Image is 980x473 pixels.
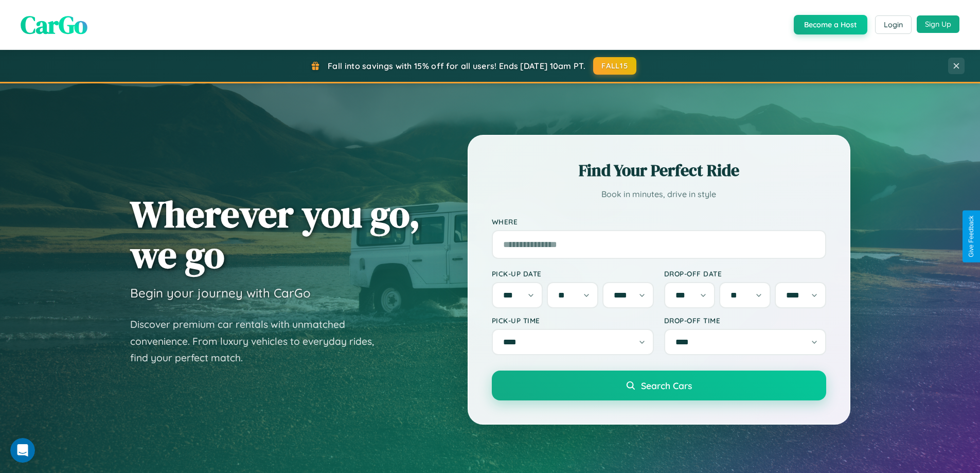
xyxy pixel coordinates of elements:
span: Fall into savings with 15% off for all users! Ends [DATE] 10am PT. [328,61,585,71]
h2: Find Your Perfect Ride [492,159,826,182]
label: Pick-up Date [492,269,654,278]
h1: Wherever you go, we go [130,194,420,275]
span: CarGo [21,8,87,42]
button: FALL15 [593,57,636,75]
iframe: Intercom live chat [10,438,35,463]
button: Login [875,15,912,34]
button: Become a Host [794,15,867,34]
p: Book in minutes, drive in style [492,187,826,202]
label: Where [492,217,826,226]
p: Discover premium car rentals with unmatched convenience. From luxury vehicles to everyday rides, ... [130,316,387,366]
label: Pick-up Time [492,316,654,325]
h3: Begin your journey with CarGo [130,285,311,301]
div: Give Feedback [968,216,975,257]
button: Sign Up [917,15,959,33]
label: Drop-off Time [664,316,826,325]
span: Search Cars [641,380,692,391]
button: Search Cars [492,371,826,400]
label: Drop-off Date [664,269,826,278]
